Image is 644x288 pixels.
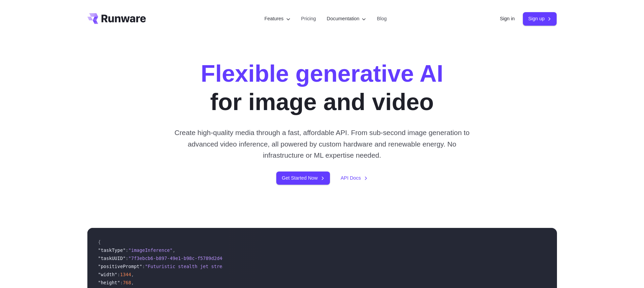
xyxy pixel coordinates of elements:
a: API Docs [341,174,368,182]
p: Create high-quality media through a fast, affordable API. From sub-second image generation to adv... [172,127,472,161]
a: Get Started Now [276,172,330,185]
span: 1344 [120,272,131,277]
span: "taskUUID" [98,256,126,261]
a: Blog [377,15,387,23]
span: "imageInference" [129,247,173,253]
span: "height" [98,280,120,285]
strong: Flexible generative AI [201,60,443,87]
span: : [120,280,123,285]
span: "7f3ebcb6-b897-49e1-b98c-f5789d2d40d7" [129,256,233,261]
span: , [131,272,134,277]
span: "taskType" [98,247,126,253]
span: : [142,264,145,269]
a: Sign in [500,15,515,23]
span: { [98,239,101,245]
span: , [172,247,175,253]
span: "Futuristic stealth jet streaking through a neon-lit cityscape with glowing purple exhaust" [145,264,396,269]
a: Pricing [301,15,316,23]
span: "positivePrompt" [98,264,142,269]
label: Documentation [327,15,366,23]
span: , [131,280,134,285]
h1: for image and video [201,59,443,116]
span: : [125,256,128,261]
a: Go to / [87,13,146,24]
span: : [125,247,128,253]
span: : [117,272,120,277]
span: 768 [123,280,131,285]
label: Features [264,15,290,23]
a: Sign up [523,12,557,25]
span: "width" [98,272,117,277]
